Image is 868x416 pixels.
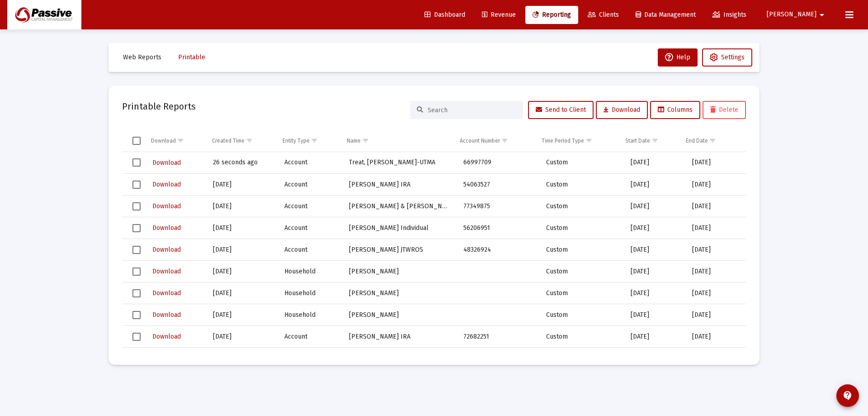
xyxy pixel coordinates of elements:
td: [DATE] [624,217,686,239]
td: [DATE] [624,261,686,282]
td: 56206951 [457,217,540,239]
button: Columns [650,101,700,119]
span: Download [152,181,181,188]
td: [PERSON_NAME] IRA [343,326,457,348]
td: [PERSON_NAME] Individual [343,217,457,239]
td: [PERSON_NAME] JTWROS [343,239,457,261]
button: Download [151,330,182,343]
span: Download [152,333,181,340]
td: 26 seconds ago [207,152,278,174]
td: Column Name [340,130,453,152]
td: [DATE] [207,217,278,239]
img: Dashboard [14,6,75,24]
td: 77349875 [457,196,540,217]
td: [DATE] [686,348,746,369]
span: Show filter options for column 'Name' [362,137,369,144]
td: Custom [540,152,624,174]
td: [DATE] [624,348,686,369]
div: Select row [132,181,141,189]
td: Account [278,348,343,369]
a: Reporting [525,6,578,24]
td: Custom [540,304,624,326]
td: Custom [540,239,624,261]
td: [DATE] [207,239,278,261]
td: Account [278,174,343,196]
span: Show filter options for column 'Download' [177,137,184,144]
span: Download [152,268,181,275]
span: [PERSON_NAME] [767,11,816,19]
div: Data grid [122,130,746,351]
td: Account [278,239,343,261]
div: Select all [132,137,141,145]
div: Select row [132,268,141,276]
div: Select row [132,224,141,232]
a: Clients [580,6,626,24]
td: Custom [540,174,624,196]
button: Download [151,287,182,300]
button: [PERSON_NAME] [756,5,838,24]
button: Download [151,221,182,234]
td: [PERSON_NAME] [343,261,457,282]
td: [PERSON_NAME] [343,282,457,304]
td: [DATE] [624,174,686,196]
button: Download [151,178,182,191]
td: Column Account Number [453,130,535,152]
td: [DATE] [207,174,278,196]
td: [PERSON_NAME] [343,304,457,326]
td: 96668847 [457,348,540,369]
td: Column End Date [679,130,739,152]
span: Show filter options for column 'Entity Type' [311,137,318,144]
button: Help [658,48,698,67]
div: Account Number [460,137,500,144]
span: Download [152,159,181,167]
a: Revenue [475,6,523,24]
td: [DATE] [686,152,746,174]
td: [PERSON_NAME] Sep IRA [343,348,457,369]
a: Insights [705,6,754,24]
td: [DATE] [624,239,686,261]
td: [DATE] [686,282,746,304]
span: Download [152,311,181,319]
td: [DATE] [686,239,746,261]
span: Delete [710,106,738,114]
td: [DATE] [207,261,278,282]
button: Delete [703,101,746,119]
td: [DATE] [624,304,686,326]
div: Time Period Type [542,137,584,144]
td: Account [278,152,343,174]
span: Revenue [482,11,516,19]
button: Download [596,101,648,119]
td: [DATE] [624,196,686,217]
div: Start Date [625,137,650,144]
td: [DATE] [686,217,746,239]
span: Download [604,106,640,114]
span: Help [665,53,690,61]
span: Show filter options for column 'Start Date' [651,137,658,144]
span: Data Management [636,11,696,19]
div: Select row [132,311,141,319]
button: Download [151,265,182,278]
div: End Date [686,137,708,144]
td: [DATE] [207,304,278,326]
div: Entity Type [283,137,310,144]
td: 72682251 [457,326,540,348]
td: [DATE] [624,282,686,304]
td: Custom [540,348,624,369]
span: Clients [588,11,619,19]
span: Settings [721,53,745,61]
span: Dashboard [425,11,465,19]
span: Download [152,289,181,297]
td: [DATE] [207,282,278,304]
td: Column Entity Type [276,130,340,152]
td: Custom [540,326,624,348]
span: Insights [712,11,746,19]
span: Reporting [533,11,571,19]
td: Custom [540,196,624,217]
span: Show filter options for column 'Time Period Type' [585,137,592,144]
td: [DATE] [207,196,278,217]
div: Created Time [212,137,245,144]
td: [PERSON_NAME] & [PERSON_NAME] JTWROS [343,196,457,217]
span: Send to Client [536,106,586,114]
span: Show filter options for column 'End Date' [709,137,716,144]
td: Account [278,196,343,217]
